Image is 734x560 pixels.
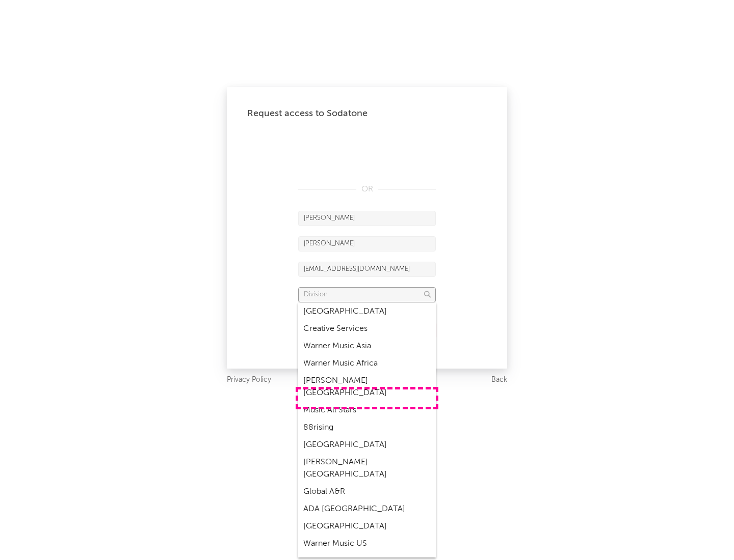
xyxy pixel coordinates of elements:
[298,535,436,552] div: Warner Music US
[298,355,436,372] div: Warner Music Africa
[298,287,436,302] input: Division
[298,483,436,500] div: Global A&R
[298,500,436,518] div: ADA [GEOGRAPHIC_DATA]
[298,211,436,226] input: First Name
[298,436,436,454] div: [GEOGRAPHIC_DATA]
[298,262,436,277] input: Email
[298,236,436,251] input: Last Name
[298,338,436,355] div: Warner Music Asia
[298,303,436,320] div: [GEOGRAPHIC_DATA]
[298,419,436,436] div: 88rising
[298,402,436,419] div: Music All Stars
[298,518,436,535] div: [GEOGRAPHIC_DATA]
[227,374,271,386] a: Privacy Policy
[298,320,436,338] div: Creative Services
[298,183,436,195] div: OR
[491,374,507,386] a: Back
[298,372,436,402] div: [PERSON_NAME] [GEOGRAPHIC_DATA]
[298,454,436,483] div: [PERSON_NAME] [GEOGRAPHIC_DATA]
[247,107,487,120] div: Request access to Sodatone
